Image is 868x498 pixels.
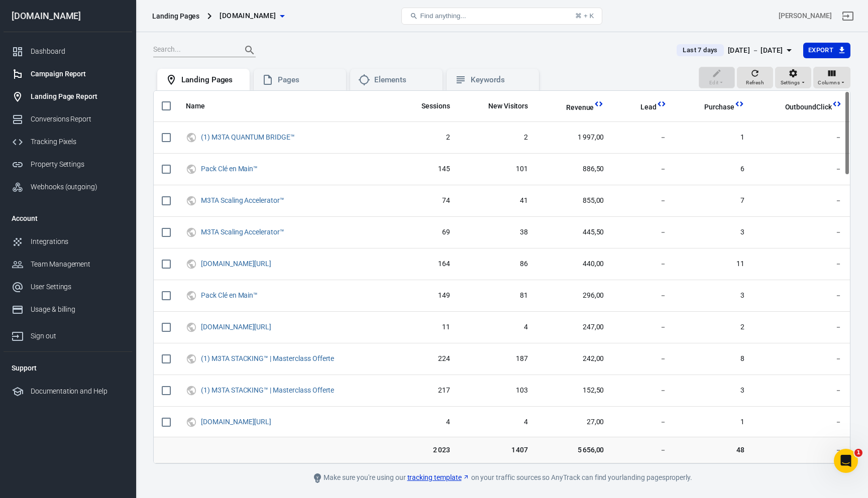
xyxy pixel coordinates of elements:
svg: UTM & Web Traffic [186,163,197,175]
button: Refresh [737,67,773,89]
div: Landing Pages [152,11,199,21]
span: Settings [781,78,800,87]
span: 5 656,00 [544,445,604,455]
a: Sign out [836,4,860,28]
span: 4 [466,322,528,332]
span: － [620,196,666,206]
span: 3 [683,291,745,301]
svg: UTM & Web Traffic [186,321,197,333]
span: Purchase [704,102,734,112]
span: 41 [466,196,528,206]
span: － [761,386,842,396]
span: OutboundClick [785,102,832,112]
button: [DOMAIN_NAME] [215,7,288,25]
span: m3ta-stacking.com/masterclass-7 [201,260,273,267]
a: Pack Clé en Main™ [201,291,258,299]
span: m3ta-stacking.com/paiement-107-niches [201,323,273,330]
span: Name [186,101,218,111]
a: Team Management [4,253,132,276]
a: Landing Page Report [4,85,132,108]
span: 7 [683,196,745,206]
span: 145 [401,164,450,174]
span: － [620,259,666,269]
span: 4 [401,417,450,427]
a: Conversions Report [4,108,132,131]
a: (1) M3TA STACKING™ | Masterclass Offerte [201,354,334,362]
span: 69 [401,227,450,237]
span: Columns [818,78,840,87]
span: Lead [627,102,657,112]
div: [DATE] － [DATE] [728,44,783,57]
div: Tracking Pixels [31,137,124,147]
a: M3TA Scaling Accelerator™ [201,228,284,236]
a: Sign out [4,321,132,347]
svg: UTM & Web Traffic [186,385,197,397]
span: Total revenue calculated by AnyTrack. [553,101,594,113]
span: － [761,196,842,206]
div: Documentation and Help [31,386,124,397]
span: 86 [466,259,528,269]
button: Columns [813,67,850,89]
div: Conversions Report [31,114,124,125]
span: 103 [466,386,528,396]
svg: UTM & Web Traffic [186,353,197,365]
span: Sessions [421,101,450,111]
span: － [620,445,666,455]
span: － [761,322,842,332]
span: 152,50 [544,386,604,396]
div: Team Management [31,259,124,270]
div: Sign out [31,331,124,341]
button: Find anything...⌘ + K [401,8,602,25]
span: 187 [466,354,528,364]
li: Support [4,356,132,380]
span: 4 [466,417,528,427]
button: Last 7 days[DATE] － [DATE] [669,42,803,59]
span: 164 [401,259,450,269]
span: － [761,417,842,427]
span: 38 [466,227,528,237]
svg: UTM & Web Traffic [186,195,197,207]
div: Account id: VicIO3n3 [779,11,832,21]
span: － [761,259,842,269]
span: Name [186,101,205,111]
span: － [620,133,666,143]
span: Sessions [408,101,450,111]
span: － [620,164,666,174]
div: Webhooks (outgoing) [31,182,124,192]
span: 1 [854,449,862,457]
span: Total revenue calculated by AnyTrack. [566,101,594,113]
span: 247,00 [544,322,604,332]
span: 11 [683,259,745,269]
span: 224 [401,354,450,364]
a: tracking template [407,472,470,483]
span: 74 [401,196,450,206]
div: [DOMAIN_NAME] [4,12,132,21]
div: User Settings [31,282,124,292]
span: － [620,354,666,364]
span: 1 997,00 [544,133,604,143]
a: Campaign Report [4,63,132,85]
div: Dashboard [31,46,124,57]
span: － [620,417,666,427]
a: Property Settings [4,153,132,176]
span: 11 [401,322,450,332]
a: [DOMAIN_NAME][URL] [201,260,271,268]
svg: This column is calculated from AnyTrack real-time data [594,99,604,109]
a: Pack Clé en Main™ [201,165,258,173]
div: Landing Pages [181,75,242,85]
span: Purchase [691,102,734,112]
span: 440,00 [544,259,604,269]
a: Dashboard [4,40,132,63]
span: m3ta-stacking.com/masterclass-7-ccc [201,418,273,425]
span: 2 [683,322,745,332]
span: Find anything... [420,12,466,20]
span: 101 [466,164,528,174]
span: 149 [401,291,450,301]
span: Refresh [746,78,764,87]
span: 296,00 [544,291,604,301]
svg: UTM & Web Traffic [186,258,197,270]
a: User Settings [4,276,132,298]
a: Integrations [4,230,132,253]
span: － [761,133,842,143]
span: － [761,164,842,174]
